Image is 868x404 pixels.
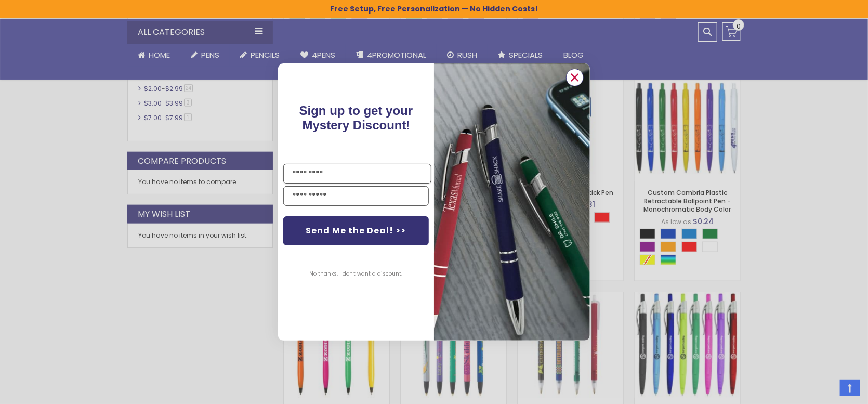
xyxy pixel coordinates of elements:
[434,63,590,341] img: pop-up-image
[299,103,413,132] span: Sign up to get your Mystery Discount
[305,261,408,287] button: No thanks, I don't want a discount.
[283,216,429,245] button: Send Me the Deal! >>
[299,103,413,132] span: !
[566,69,584,86] button: Close dialog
